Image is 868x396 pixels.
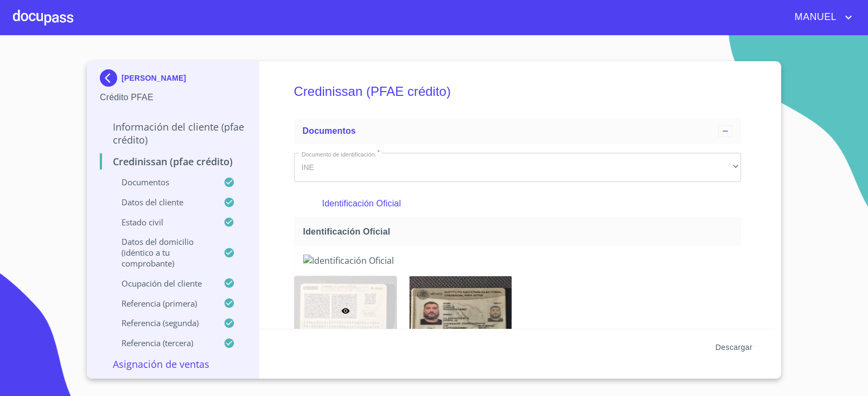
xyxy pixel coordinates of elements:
[100,317,224,328] p: Referencia (segunda)
[100,177,224,187] p: Documentos
[294,118,742,144] div: Documentos
[100,236,224,269] p: Datos del domicilio (idéntico a tu comprobante)
[100,358,246,371] p: Asignación de Ventas
[787,9,842,26] span: MANUEL
[100,69,246,91] div: [PERSON_NAME]
[303,226,737,237] span: Identificación Oficial
[711,337,757,358] button: Descargar
[100,197,224,207] p: Datos del cliente
[100,337,224,348] p: Referencia (tercera)
[100,91,246,104] p: Crédito PFAE
[294,69,742,114] h5: Credinissan (PFAE crédito)
[100,69,122,87] img: Docupass spot blue
[100,278,224,289] p: Ocupación del Cliente
[100,298,224,309] p: Referencia (primera)
[787,9,855,26] button: account of current user
[100,217,224,228] p: Estado civil
[294,153,742,182] div: INE
[100,120,246,146] p: Información del cliente (PFAE crédito)
[100,155,246,168] p: Credinissan (PFAE crédito)
[322,197,713,210] p: Identificación Oficial
[303,126,356,135] span: Documentos
[122,74,186,82] p: [PERSON_NAME]
[303,255,732,267] img: Identificación Oficial
[716,341,752,354] span: Descargar
[410,276,512,346] img: Identificación Oficial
